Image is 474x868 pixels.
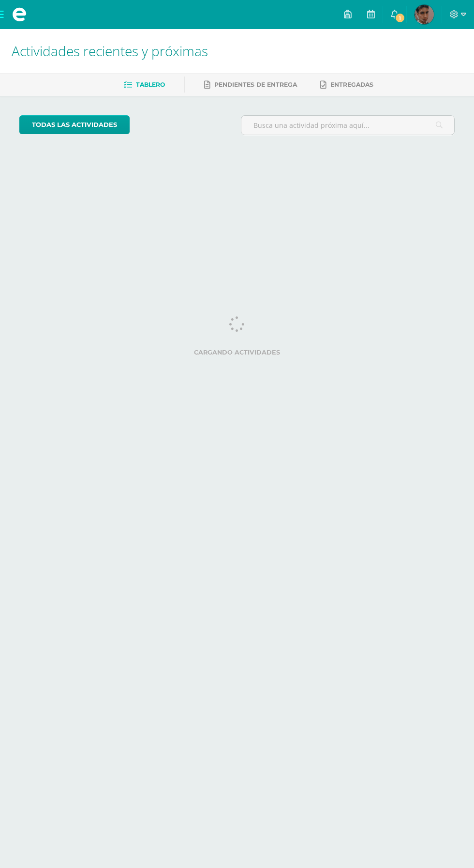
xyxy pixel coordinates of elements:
[415,5,434,24] img: 9f0756336bf76ef3afc8cadeb96d1fce.png
[136,81,165,88] span: Tablero
[19,115,130,134] a: todas las Actividades
[330,81,373,88] span: Entregadas
[241,116,454,135] input: Busca una actividad próxima aquí...
[320,77,373,93] a: Entregadas
[12,42,208,60] span: Actividades recientes y próximas
[395,13,405,23] span: 1
[19,349,455,356] label: Cargando actividades
[214,81,297,88] span: Pendientes de entrega
[124,77,165,93] a: Tablero
[204,77,297,93] a: Pendientes de entrega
